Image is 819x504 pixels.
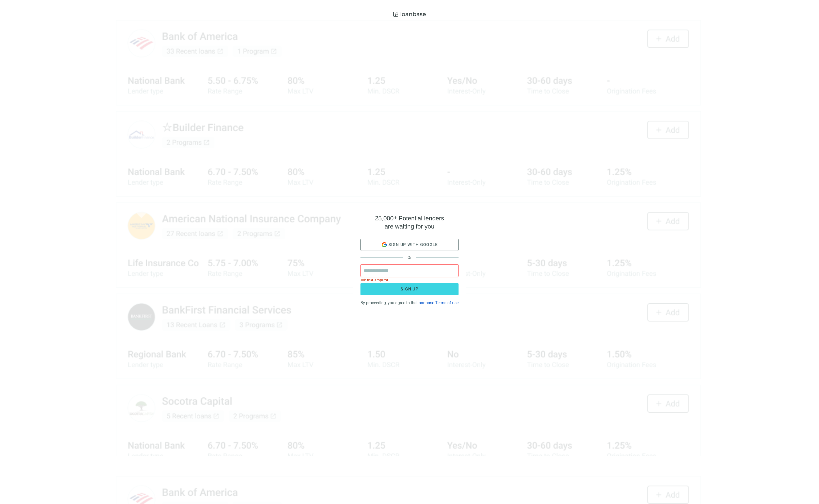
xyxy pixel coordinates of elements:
[401,287,418,291] span: Sign up
[360,299,459,305] div: By proceeding, you agree to the
[360,283,459,295] button: Sign up
[403,255,416,260] span: Or
[360,278,388,282] span: This field is required
[360,239,459,251] button: Sign up with google
[394,214,397,221] span: +
[375,215,393,222] span: 25,000
[388,242,438,247] span: Sign up with google
[375,214,444,231] h4: Potential lenders are waiting for you
[416,300,459,305] a: Loanbase Terms of use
